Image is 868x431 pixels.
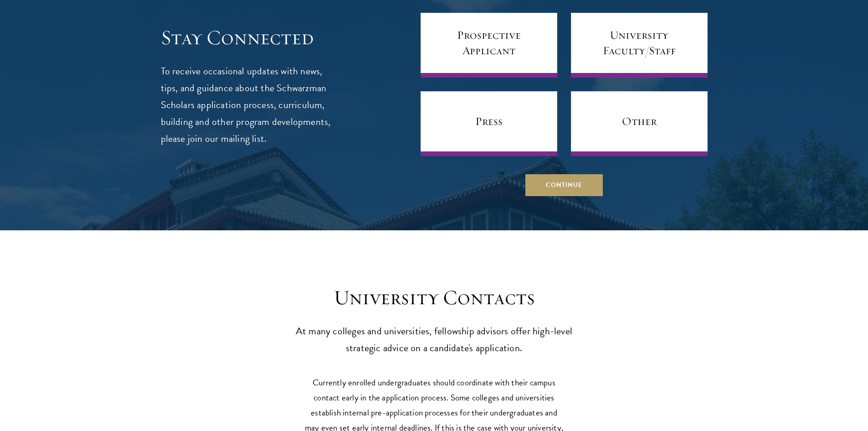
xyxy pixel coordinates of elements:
button: Continue [525,174,603,196]
a: University Faculty/Staff [571,13,708,78]
a: Other [571,91,708,156]
a: Prospective Applicant [421,13,557,78]
p: At many colleges and universities, fellowship advisors offer high-level strategic advice on a can... [293,323,575,357]
a: Press [421,91,557,156]
h3: Stay Connected [161,25,332,51]
p: To receive occasional updates with news, tips, and guidance about the Schwarzman Scholars applica... [161,63,332,147]
h3: University Contacts [293,285,575,311]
